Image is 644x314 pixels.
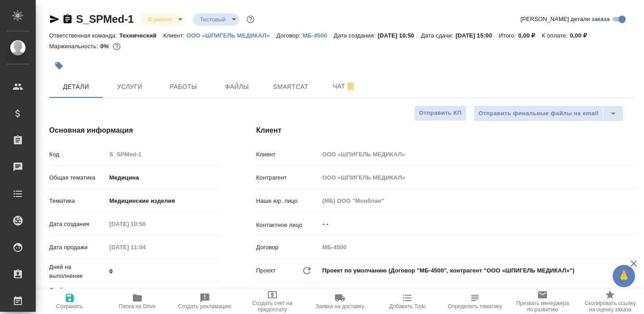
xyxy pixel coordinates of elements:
input: Пустое поле [106,288,220,301]
p: Дата продажи [49,243,106,252]
p: Дней на выполнение (авт.) [49,286,106,304]
span: Smartcat [269,81,312,92]
p: Дата сдачи: [421,32,455,39]
button: Отправить КП [414,105,466,121]
p: Контактное лицо [256,221,319,230]
span: Чат [323,81,366,92]
span: [PERSON_NAME] детали заказа [521,15,610,24]
span: Создать счет на предоплату [244,300,301,313]
h4: Основная информация [49,125,220,136]
button: 0.00 RUB; [111,41,123,52]
span: Детали [55,81,97,92]
button: Создать рекламацию [171,289,238,314]
p: Тематика [49,197,106,205]
span: Файлы [216,81,258,92]
button: Отправить финальные файлы на email [474,105,603,121]
button: Создать счет на предоплату [238,289,306,314]
input: Пустое поле [106,148,220,161]
span: Отправить КП [419,108,462,118]
button: Папка на Drive [103,289,171,314]
p: 0,00 ₽ [570,32,593,39]
p: Дата создания: [334,32,377,39]
input: ✎ Введи что-нибудь [106,265,220,278]
p: Дата создания [49,220,106,229]
button: Доп статусы указывают на важность/срочность заказа [245,13,256,25]
span: Сохранить [56,303,83,310]
span: Определить тематику [448,303,502,310]
p: Договор [256,243,319,252]
input: Пустое поле [106,241,185,254]
button: Добавить Todo [374,289,441,314]
p: Общая тематика [49,173,106,182]
div: В работе [141,13,186,25]
p: К оплате: [542,32,570,39]
span: Работы [162,81,205,92]
input: Пустое поле [319,241,634,254]
p: Клиент: [163,32,186,39]
div: Медицина [106,170,220,185]
p: Дней на выполнение [49,263,106,281]
input: Пустое поле [106,218,185,230]
p: Договор: [276,32,303,39]
span: Добавить Todo [389,303,426,310]
button: В работе [145,16,175,23]
p: [DATE] 10:50 [378,32,421,39]
a: S_SPMed-1 [76,13,134,25]
p: 0,00 ₽ [518,32,542,39]
a: МБ-4500 [303,31,334,39]
button: Скопировать ссылку на оценку заказа [576,289,644,314]
button: Сохранить [36,289,103,314]
p: Технический [119,32,163,39]
span: Папка на Drive [119,303,156,310]
p: Ответственная команда: [49,32,119,39]
p: [DATE] 15:00 [456,32,499,39]
button: Open [629,223,631,225]
h4: Клиент [256,125,634,136]
p: ООО «ШПИГЕЛЬ МЕДИКАЛ» [186,32,276,39]
input: Пустое поле [319,194,634,207]
span: Отправить финальные файлы на email [479,109,598,119]
button: Тестовый [197,16,229,23]
button: Скопировать ссылку [62,14,73,25]
button: Заявка на доставку [306,289,373,314]
p: МБ-4500 [303,32,334,39]
button: Добавить тэг [49,56,69,75]
span: Призвать менеджера по развитию [514,300,571,313]
input: Пустое поле [319,148,634,161]
p: Маржинальность: [49,43,100,50]
span: Услуги [108,81,151,92]
a: ООО «ШПИГЕЛЬ МЕДИКАЛ» [186,31,276,39]
span: 🙏 [616,267,631,285]
p: Проект [256,266,276,275]
div: В работе [193,13,239,25]
span: Создать рекламацию [178,303,231,310]
div: Медицинские изделия [106,193,220,209]
button: Определить тематику [441,289,509,314]
svg: Отписаться [345,81,356,92]
div: split button [474,105,623,121]
div: Проект по умолчанию (Договор "МБ-4500", контрагент "ООО «ШПИГЕЛЬ МЕДИКАЛ»") [319,263,634,278]
p: Наше юр. лицо [256,197,319,205]
input: Пустое поле [319,171,634,184]
p: 0% [100,43,111,50]
span: Скопировать ссылку на оценку заказа [582,300,639,313]
p: Клиент [256,150,319,159]
p: Итого: [499,32,518,39]
span: Заявка на доставку [316,303,364,310]
p: Контрагент [256,173,319,182]
button: 🙏 [613,265,635,287]
button: Скопировать ссылку для ЯМессенджера [49,14,60,25]
button: Призвать менеджера по развитию [509,289,576,314]
p: Код [49,150,106,159]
